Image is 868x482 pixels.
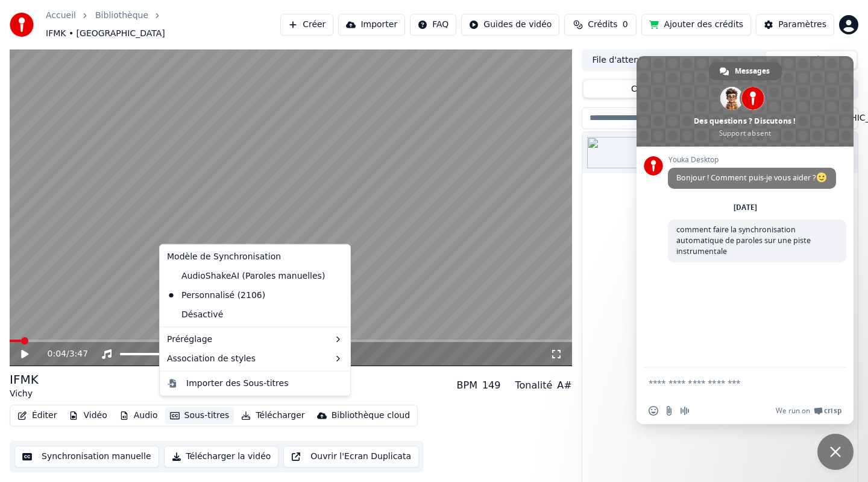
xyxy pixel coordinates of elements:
[776,406,810,416] span: We run on
[735,62,770,80] span: Messages
[676,173,828,183] span: Bonjour ! Comment puis-je vous aider ?
[766,51,857,69] button: Bibliothèque
[10,13,34,37] img: youka
[461,14,559,36] button: Guides de vidéo
[338,14,405,36] button: Importer
[583,51,675,69] button: File d'attente
[162,349,348,368] div: Association de styles
[457,378,477,393] div: BPM
[10,388,39,400] div: Vichy
[162,285,270,305] div: Personnalisé (2106)
[776,406,841,416] a: We run onCrisp
[162,247,348,267] div: Modèle de Synchronisation
[588,19,617,31] span: Crédits
[564,14,637,36] button: Crédits0
[46,10,76,22] a: Accueil
[10,371,39,388] div: IFMK
[664,406,674,416] span: Envoyer un fichier
[48,348,77,360] div: /
[824,406,841,416] span: Crisp
[680,406,690,416] span: Message audio
[756,14,834,36] button: Paramètres
[115,407,163,424] button: Audio
[186,377,288,389] div: Importer des Sous-titres
[482,378,501,393] div: 149
[46,28,165,40] span: IFMK • [GEOGRAPHIC_DATA]
[557,378,571,393] div: A#
[48,348,66,360] span: 0:04
[515,378,552,393] div: Tonalité
[162,266,330,285] div: AudioShakeAI (Paroles manuelles)
[668,156,836,164] span: Youka Desktop
[69,348,88,360] span: 3:47
[332,410,410,422] div: Bibliothèque cloud
[283,446,419,468] button: Ouvrir l'Ecran Duplicata
[641,14,751,36] button: Ajouter des crédits
[165,407,234,424] button: Sous-titres
[778,19,826,31] div: Paramètres
[46,10,280,40] nav: breadcrumb
[734,204,757,211] div: [DATE]
[236,407,309,424] button: Télécharger
[676,224,811,256] span: comment faire la synchronisation automatique de paroles sur une piste instrumentale
[649,406,658,416] span: Insérer un emoji
[14,446,159,468] button: Synchronisation manuelle
[709,62,782,80] a: Messages
[280,14,333,36] button: Créer
[164,446,279,468] button: Télécharger la vidéo
[162,305,348,324] div: Désactivé
[653,54,665,66] span: ( 1 )
[623,19,628,31] span: 0
[583,80,720,98] button: Chansons
[675,51,766,69] button: Travaux
[410,14,456,36] button: FAQ
[162,329,348,349] div: Préréglage
[64,407,112,424] button: Vidéo
[95,10,148,22] a: Bibliothèque
[649,367,817,398] textarea: Entrez votre message...
[13,407,61,424] button: Éditer
[817,434,854,470] a: Fermer le chat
